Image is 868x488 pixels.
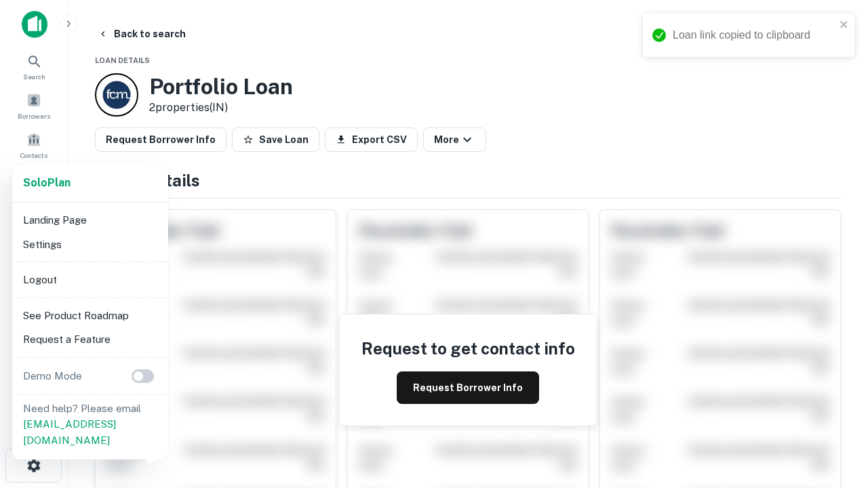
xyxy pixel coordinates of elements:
li: See Product Roadmap [18,304,163,328]
strong: Solo Plan [23,176,71,189]
li: Landing Page [18,208,163,232]
div: Loan link copied to clipboard [673,27,835,43]
button: close [840,19,849,32]
li: Settings [18,232,163,257]
p: Need help? Please email [23,401,157,449]
p: Demo Mode [18,368,87,384]
a: SoloPlan [23,175,71,191]
iframe: Chat Widget [800,380,868,445]
li: Logout [18,268,163,292]
li: Request a Feature [18,327,163,352]
a: [EMAIL_ADDRESS][DOMAIN_NAME] [23,418,116,446]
